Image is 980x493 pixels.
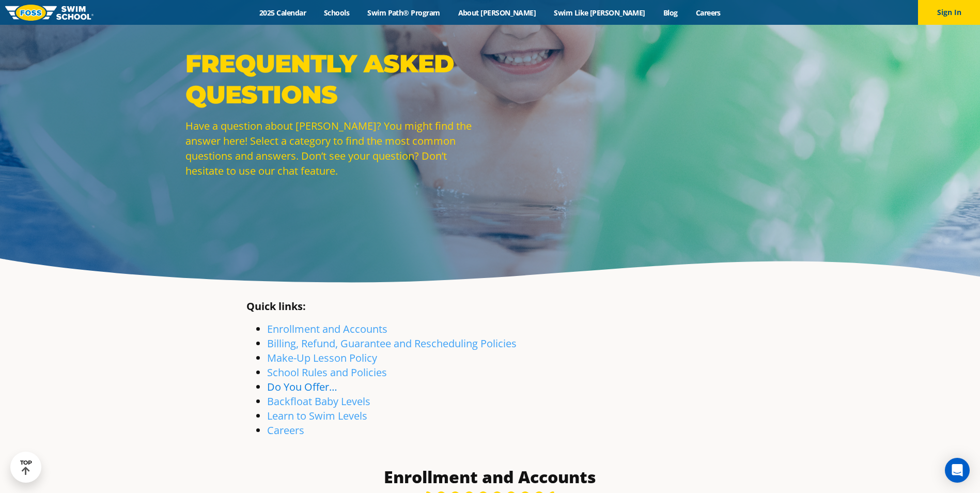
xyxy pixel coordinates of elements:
[315,8,359,18] a: Schools
[654,8,687,18] a: Blog
[185,48,485,110] p: Frequently Asked Questions
[359,8,449,18] a: Swim Path® Program
[267,365,387,379] a: School Rules and Policies
[267,380,337,394] a: Do You Offer…
[945,458,970,483] div: Open Intercom Messenger
[545,8,655,18] a: Swim Like [PERSON_NAME]
[267,322,387,336] a: Enrollment and Accounts
[267,336,517,350] a: Billing, Refund, Guarantee and Rescheduling Policies
[449,8,545,18] a: About [PERSON_NAME]
[5,5,94,21] img: FOSS Swim School Logo
[246,299,306,313] strong: Quick links:
[267,351,377,365] a: Make-Up Lesson Policy
[267,409,367,423] a: Learn to Swim Levels
[687,8,729,18] a: Careers
[267,423,304,437] a: Careers
[251,8,315,18] a: 2025 Calendar
[20,459,32,475] div: TOP
[246,467,734,487] h3: Enrollment and Accounts
[185,118,485,178] p: Have a question about [PERSON_NAME]? You might find the answer here! Select a category to find th...
[267,394,370,408] a: Backfloat Baby Levels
